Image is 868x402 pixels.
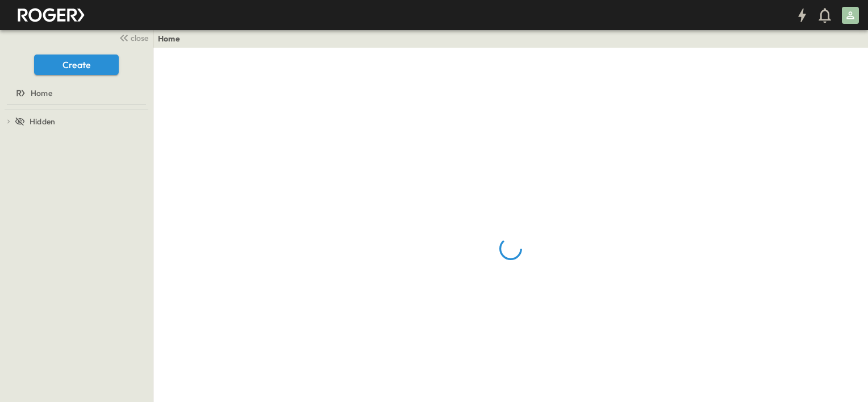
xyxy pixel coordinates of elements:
a: Home [158,33,180,44]
button: close [114,30,151,45]
span: Home [31,87,52,99]
span: Hidden [30,116,55,127]
a: Home [2,85,148,101]
nav: breadcrumbs [158,33,187,44]
span: close [131,32,148,44]
button: Create [34,55,119,75]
